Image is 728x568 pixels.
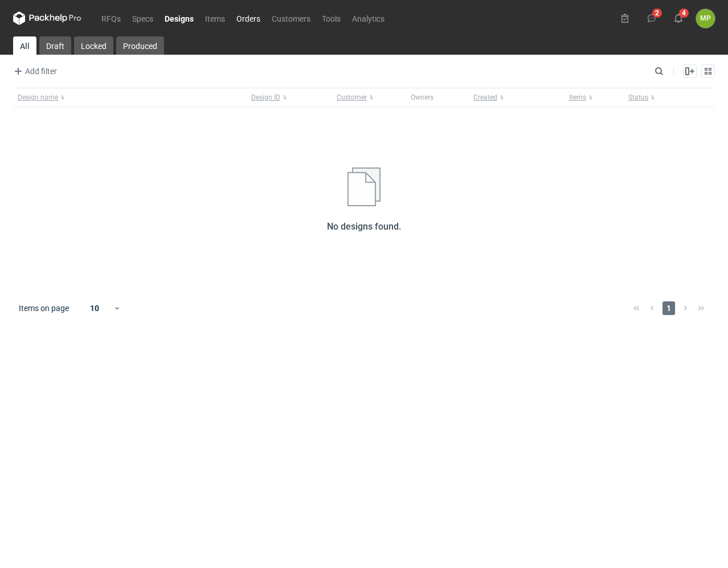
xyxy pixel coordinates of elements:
span: Items on page [19,303,69,314]
a: All [13,36,36,55]
h2: No designs found. [327,220,401,234]
button: Add filter [11,64,58,78]
span: 1 [662,301,675,315]
a: Orders [231,11,266,25]
input: Search [652,64,689,78]
a: Locked [74,36,113,55]
button: MP [696,9,715,28]
a: Designs [159,11,199,25]
button: 2 [643,9,661,27]
a: Analytics [346,11,390,25]
a: Draft [39,36,71,55]
button: 4 [669,9,688,27]
svg: Packhelp Pro [13,11,81,25]
a: Specs [126,11,159,25]
a: Customers [266,11,316,25]
span: Add filter [11,64,57,78]
div: 10 [76,300,113,316]
a: Produced [116,36,164,55]
a: Tools [316,11,346,25]
a: RFQs [96,11,126,25]
a: Items [199,11,231,25]
div: Magdalena Polakowska [696,9,715,28]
